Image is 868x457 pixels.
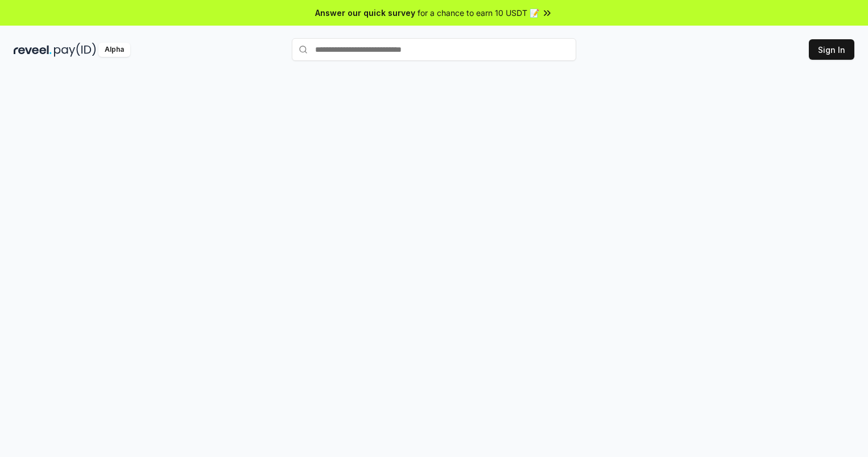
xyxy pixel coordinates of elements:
img: reveel_dark [14,43,52,57]
span: Answer our quick survey [315,7,415,19]
img: pay_id [54,43,96,57]
button: Sign In [809,39,854,60]
span: for a chance to earn 10 USDT 📝 [418,7,539,19]
div: Alpha [98,43,130,57]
